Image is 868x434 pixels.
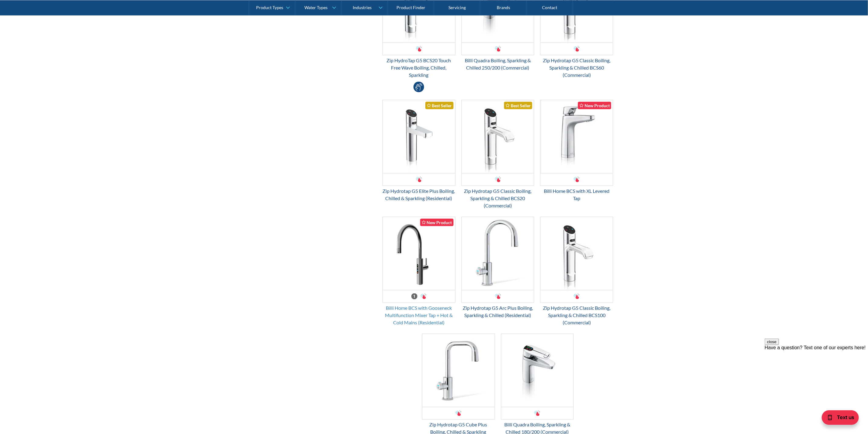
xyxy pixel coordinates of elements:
[461,57,534,71] div: Billi Quadra Boiling, Sparkling & Chilled 250/200 (Commercial)
[540,304,613,326] div: Zip Hydrotap G5 Classic Boiling, Sparkling & Chilled BCS100 (Commercial)
[425,102,454,109] div: Best Seller
[256,5,283,10] div: Product Types
[383,100,455,202] a: Zip Hydrotap G5 Elite Plus Boiling, Chilled & Sparkling (Residential)Best SellerZip Hydrotap G5 E...
[540,100,613,202] a: Billi Home BCS with XL Levered TapNew ProductBilli Home BCS with XL Levered Tap
[540,57,613,79] div: Zip Hydrotap G5 Classic Boiling, Sparkling & Chilled BCS60 (Commercial)
[383,57,455,79] div: Zip HydroTap G5 BCS20 Touch Free Wave Boiling, Chilled, Sparkling
[501,334,574,407] img: Billi Quadra Boiling, Sparkling & Chilled 180/200 (Commercial)
[540,217,613,290] img: Zip Hydrotap G5 Classic Boiling, Sparkling & Chilled BCS100 (Commercial)
[807,404,868,434] iframe: podium webchat widget bubble
[462,100,534,173] img: Zip Hydrotap G5 Classic Boiling, Sparkling & Chilled BCS20 (Commercial)
[540,187,613,202] div: Billi Home BCS with XL Levered Tap
[765,339,868,412] iframe: podium webchat widget prompt
[420,219,454,226] div: New Product
[504,102,532,109] div: Best Seller
[461,217,534,319] a: Zip Hydrotap G5 Arc Plus Boiling, Sparkling & Chilled (Residential)Zip Hydrotap G5 Arc Plus Boili...
[461,100,534,209] a: Zip Hydrotap G5 Classic Boiling, Sparkling & Chilled BCS20 (Commercial)Best SellerZip Hydrotap G5...
[422,334,495,407] img: Zip Hydrotap G5 Cube Plus Boiling, Chilled & Sparkling (Residential)
[461,187,534,209] div: Zip Hydrotap G5 Classic Boiling, Sparkling & Chilled BCS20 (Commercial)
[383,217,455,290] img: Billi Home BCS with Gooseneck Multifunction Mixer Tap + Hot & Cold Mains (Residential)
[383,304,455,326] div: Billi Home BCS with Gooseneck Multifunction Mixer Tap + Hot & Cold Mains (Residential)
[540,100,613,173] img: Billi Home BCS with XL Levered Tap
[462,217,534,290] img: Zip Hydrotap G5 Arc Plus Boiling, Sparkling & Chilled (Residential)
[383,187,455,202] div: Zip Hydrotap G5 Elite Plus Boiling, Chilled & Sparkling (Residential)
[383,100,455,173] img: Zip Hydrotap G5 Elite Plus Boiling, Chilled & Sparkling (Residential)
[578,102,611,109] div: New Product
[353,5,372,10] div: Industries
[304,5,328,10] div: Water Types
[383,217,455,326] a: Billi Home BCS with Gooseneck Multifunction Mixer Tap + Hot & Cold Mains (Residential) New Produc...
[461,304,534,319] div: Zip Hydrotap G5 Arc Plus Boiling, Sparkling & Chilled (Residential)
[540,217,613,326] a: Zip Hydrotap G5 Classic Boiling, Sparkling & Chilled BCS100 (Commercial)Zip Hydrotap G5 Classic B...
